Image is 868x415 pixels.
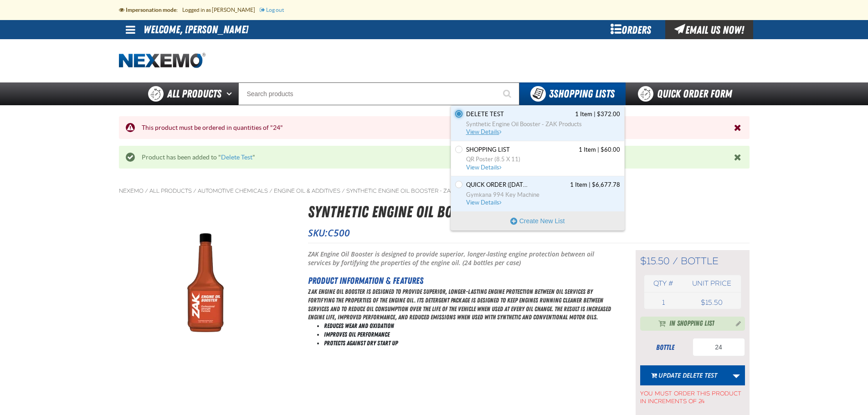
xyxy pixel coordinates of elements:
a: Delete Test contains 1 item. Total cost is $372.00. Click to see all items, discounts, taxes and ... [464,110,620,136]
li: Impersonation mode: [119,2,182,18]
a: Shopping List contains 1 item. Total cost is $60.00. Click to see all items, discounts, taxes and... [464,146,620,172]
li: Protects Against Dry Start Up [324,339,613,348]
span: Shopping List [466,146,510,154]
li: Reduces Wear and Oxidation [324,322,613,330]
span: | [594,111,596,118]
span: Gymkana 994 Key Machine [466,191,620,199]
div: You have 3 Shopping Lists. Open to view details [451,105,625,231]
th: Qty # [644,275,683,292]
span: / [673,255,678,267]
span: View Details [466,128,503,135]
a: Synthetic Engine Oil Booster - ZAK Products [346,187,487,195]
div: Product has been added to " " [135,153,734,162]
span: / [193,187,196,195]
a: All Products [149,187,192,195]
span: Synthetic Engine Oil Booster - ZAK Products [466,120,620,128]
a: More Actions [728,365,745,385]
span: QR Poster (8.5 X 11) [466,155,620,164]
p: SKU: [308,226,750,239]
strong: 3 [549,87,554,100]
a: Delete Test [221,154,252,161]
img: Synthetic Engine Oil Booster - ZAK Products [119,219,292,352]
button: You have 3 Shopping Lists. Open to view details [519,82,626,105]
span: / [269,187,272,195]
button: Create New List. Opens a popup [451,212,624,230]
h1: Synthetic Engine Oil Booster - ZAK Products [308,200,750,224]
li: Logged in as [PERSON_NAME] [182,2,260,18]
input: Product Quantity [693,338,745,356]
span: All Products [167,86,221,102]
button: Manage current product in the Shopping List [729,318,743,328]
span: $372.00 [597,110,620,118]
a: Log out [260,7,284,13]
span: C500 [328,226,350,239]
span: 1 [662,298,665,307]
span: $6,677.78 [592,181,620,189]
p: ZAK Engine Oil Booster is designed to provide superior, longer-lasting engine protection between ... [308,250,613,267]
span: 1 Item [570,181,587,189]
div: Orders [597,20,665,39]
span: You must order this product in increments of 24 [640,385,745,405]
a: Engine Oil & Additives [274,187,340,195]
li: Welcome, [PERSON_NAME] [144,20,248,39]
span: $60.00 [601,146,620,154]
span: Quick Order (8/4/2025, 3:47 PM) [466,181,530,189]
span: In Shopping List [669,318,714,329]
li: Improves Oil Performance [324,330,613,339]
span: 1 Item [579,146,596,154]
a: Quick Order (8/4/2025, 3:47 PM) contains 1 item. Total cost is $6,677.78. Click to see all items,... [464,181,620,207]
a: Quick Order Form [626,82,749,105]
input: Search [238,82,519,105]
span: / [342,187,345,195]
button: Open All Products pages [223,82,238,105]
button: Close the Notification [732,121,745,134]
img: Nexemo logo [119,53,205,69]
button: Start Searching [497,82,519,105]
td: $15.50 [683,296,740,309]
span: bottle [681,255,719,267]
span: 1 Item [575,110,592,118]
span: View Details [466,199,503,206]
span: | [597,146,599,153]
div: Email Us Now! [665,20,753,39]
h2: Product Information & Features [308,274,613,287]
div: This product must be ordered in quantities of "24" [135,123,734,132]
div: bottle [640,343,690,353]
span: / [145,187,148,195]
span: Shopping Lists [549,87,615,100]
button: Update Delete Test [640,365,728,385]
span: $15.50 [640,255,670,267]
a: Home [119,53,205,69]
a: Nexemo [119,187,144,195]
span: | [589,181,591,188]
nav: Breadcrumbs [119,187,750,195]
th: Unit price [683,275,740,292]
span: Delete Test [466,110,504,118]
button: Close the Notification [732,150,745,164]
span: View Details [466,164,503,171]
p: ZAK Engine Oil Booster is designed to provide superior, longer-lasting engine protection between ... [308,287,613,322]
a: Automotive Chemicals [198,187,268,195]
